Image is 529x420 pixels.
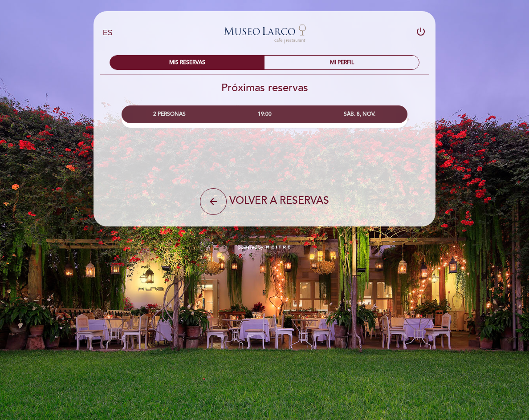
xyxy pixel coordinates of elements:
[122,106,217,122] div: 2 PERSONAS
[312,106,407,122] div: SÁB. 8, NOV.
[238,244,291,250] a: powered by
[415,26,426,37] i: power_settings_new
[238,244,263,250] span: powered by
[415,26,426,40] button: power_settings_new
[264,56,419,69] div: MI PERFIL
[200,188,227,215] button: arrow_back
[209,21,320,45] a: Museo [GEOGRAPHIC_DATA] - Restaurant
[265,245,291,250] img: MEITRE
[93,81,436,94] h2: Próximas reservas
[217,106,312,122] div: 19:00
[110,56,264,69] div: MIS RESERVAS
[229,194,329,207] span: VOLVER A RESERVAS
[208,196,219,207] i: arrow_back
